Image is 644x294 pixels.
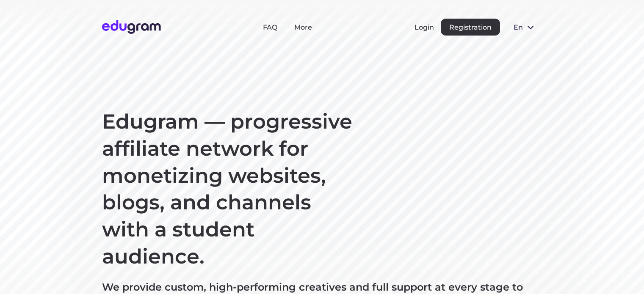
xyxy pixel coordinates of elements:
button: Registration [441,19,500,36]
h1: Edugram — progressive affiliate network for monetizing websites, blogs, and channels with a stude... [102,108,356,270]
img: Edugram Logo [102,20,161,34]
button: en [507,19,542,36]
button: Login [415,23,434,31]
a: More [294,23,312,31]
span: en [514,23,522,31]
a: FAQ [263,23,277,31]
